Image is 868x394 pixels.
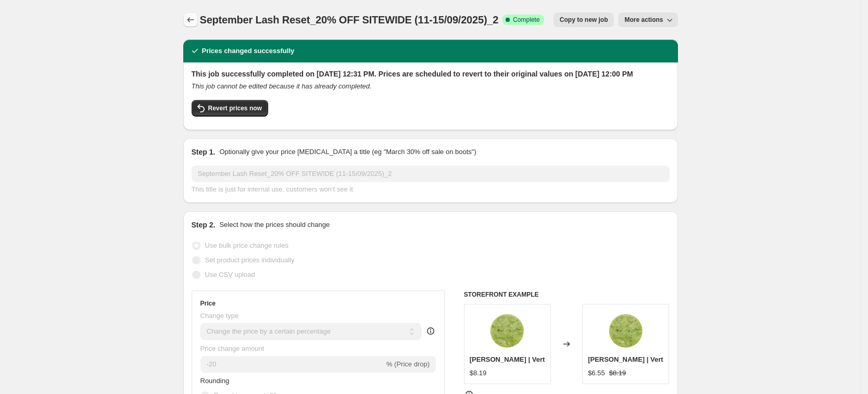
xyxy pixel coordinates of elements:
[200,345,265,352] span: Price change amount
[588,368,605,378] div: $6.55
[205,256,295,264] span: Set product prices individually
[605,310,647,351] img: green-marble-jade-stone_501461df-42d3-48d5-a29c-df95ff4b407f_80x.jpg
[200,356,384,373] input: -15
[192,220,216,230] h2: Step 2.
[192,166,670,182] input: 30% off holiday sale
[192,100,268,117] button: Revert prices now
[553,12,614,27] button: Copy to new job
[205,242,288,249] span: Use bulk price change rules
[624,16,663,24] span: More actions
[200,14,499,26] span: September Lash Reset_20% OFF SITEWIDE (11-15/09/2025)_2
[588,355,663,363] span: [PERSON_NAME] | Vert
[183,12,198,27] button: Price change jobs
[202,46,295,56] h2: Prices changed successfully
[425,326,436,336] div: help
[486,310,528,351] img: green-marble-jade-stone_501461df-42d3-48d5-a29c-df95ff4b407f_80x.jpg
[470,355,545,363] span: [PERSON_NAME] | Vert
[200,299,216,308] h3: Price
[618,12,677,27] button: More actions
[192,69,670,79] h2: This job successfully completed on [DATE] 12:31 PM. Prices are scheduled to revert to their origi...
[192,147,216,157] h2: Step 1.
[386,360,430,368] span: % (Price drop)
[192,185,353,193] span: This title is just for internal use, customers won't see it
[200,312,239,320] span: Change type
[609,368,626,378] strike: $8.19
[470,368,487,378] div: $8.19
[464,290,670,299] h6: STOREFRONT EXAMPLE
[200,377,230,385] span: Rounding
[208,104,262,112] span: Revert prices now
[219,147,476,157] p: Optionally give your price [MEDICAL_DATA] a title (eg "March 30% off sale on boots")
[205,271,255,278] span: Use CSV upload
[560,16,608,24] span: Copy to new job
[192,82,372,90] i: This job cannot be edited because it has already completed.
[513,16,539,24] span: Complete
[219,220,330,230] p: Select how the prices should change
